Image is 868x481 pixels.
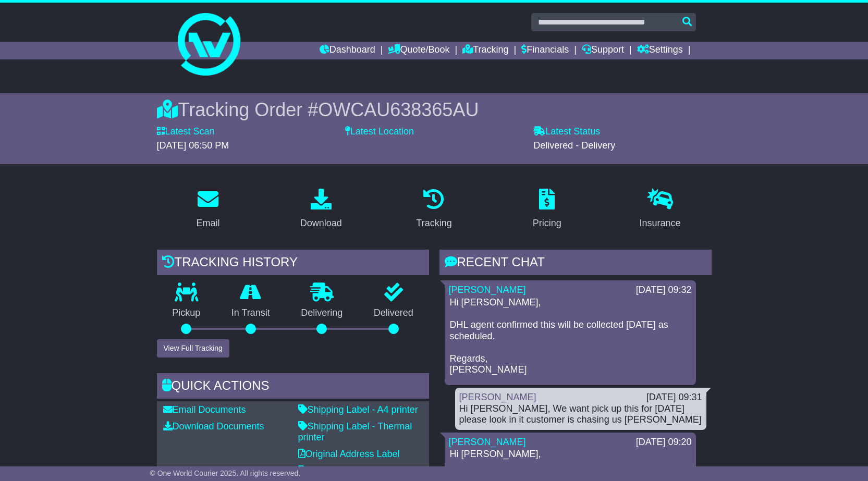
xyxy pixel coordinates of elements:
div: Hi [PERSON_NAME], We want pick up this for [DATE] please look in it customer is chasing us [PERSO... [459,403,702,426]
div: Download [300,216,342,230]
div: Quick Actions [157,373,429,401]
div: Tracking history [157,250,429,278]
p: Delivered [358,307,429,319]
label: Latest Location [345,126,414,138]
a: [PERSON_NAME] [449,285,526,295]
label: Latest Status [533,126,600,138]
label: Latest Scan [157,126,215,138]
div: RECENT CHAT [439,250,712,278]
a: [PERSON_NAME] [459,392,536,402]
p: Pickup [157,307,216,319]
button: View Full Tracking [157,339,229,357]
span: [DATE] 06:50 PM [157,140,229,151]
span: Delivered - Delivery [533,140,615,151]
div: Email [196,216,219,230]
a: Insurance [633,185,688,234]
span: OWCAU638365AU [318,99,479,120]
a: Shipping Label - Thermal printer [298,421,412,443]
div: Insurance [640,216,681,230]
a: [PERSON_NAME] [449,437,526,447]
a: Address Label [298,465,365,476]
a: Tracking [409,185,458,234]
p: Delivering [286,307,359,319]
a: Pricing [526,185,568,234]
a: Tracking [462,42,508,59]
a: Settings [637,42,683,59]
div: [DATE] 09:20 [636,437,692,448]
p: In Transit [216,307,286,319]
div: Tracking [416,216,451,230]
a: Original Address Label [298,449,400,459]
a: Quote/Book [388,42,449,59]
span: © One World Courier 2025. All rights reserved. [150,469,301,477]
p: Hi [PERSON_NAME], DHL agent confirmed this will be collected [DATE] as scheduled. Regards, [PERSO... [450,297,691,376]
a: Download [294,185,349,234]
a: Download Documents [163,421,264,431]
div: Pricing [533,216,561,230]
div: [DATE] 09:31 [646,392,702,403]
a: Shipping Label - A4 printer [298,404,418,415]
a: Email [189,185,226,234]
div: [DATE] 09:32 [636,285,692,296]
a: Support [582,42,624,59]
div: Tracking Order # [157,98,712,121]
a: Financials [521,42,569,59]
a: Email Documents [163,404,246,415]
a: Dashboard [320,42,375,59]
